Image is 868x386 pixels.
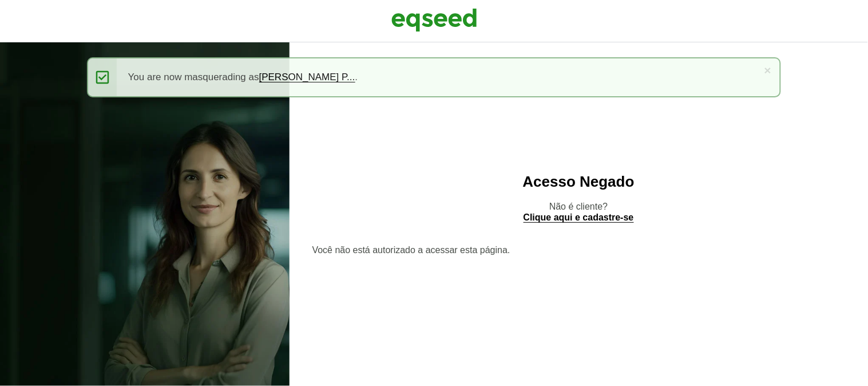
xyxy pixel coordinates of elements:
p: Não é cliente? [312,201,845,223]
a: × [764,64,771,76]
a: [PERSON_NAME] P... [259,72,355,82]
div: You are now masquerading as . [87,57,782,97]
section: Você não está autorizado a acessar esta página. [312,246,845,255]
a: Clique aqui e cadastre-se [524,213,634,223]
img: EqSeed Logo [391,6,477,34]
h2: Acesso Negado [312,174,845,190]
